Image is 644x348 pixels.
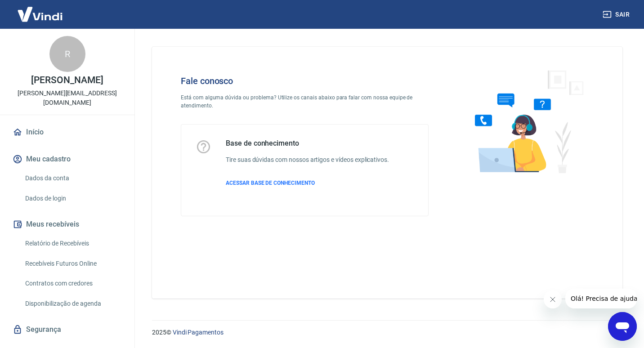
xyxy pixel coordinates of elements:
[173,329,224,336] a: Vindi Pagamentos
[226,180,315,186] span: ACESSAR BASE DE CONHECIMENTO
[7,89,127,107] p: [PERSON_NAME][EMAIL_ADDRESS][DOMAIN_NAME]
[565,289,637,308] iframe: Mensagem da empresa
[22,294,124,313] a: Disponibilização de agenda
[11,0,69,28] img: Vindi
[544,290,562,308] iframe: Fechar mensagem
[22,169,124,187] a: Dados da conta
[22,189,124,208] a: Dados de login
[11,149,124,169] button: Meu cadastro
[22,274,124,293] a: Contratos com credores
[11,214,124,234] button: Meus recebíveis
[49,36,85,72] div: R
[5,6,76,13] span: Olá! Precisa de ajuda?
[11,122,124,142] a: Início
[226,179,389,187] a: ACESSAR BASE DE CONHECIMENTO
[181,76,429,86] h4: Fale conosco
[22,254,124,273] a: Recebíveis Futuros Online
[152,328,622,337] p: 2025 ©
[11,320,124,339] a: Segurança
[31,76,103,85] p: [PERSON_NAME]
[226,155,389,165] h6: Tire suas dúvidas com nossos artigos e vídeos explicativos.
[181,94,429,110] p: Está com alguma dúvida ou problema? Utilize os canais abaixo para falar com nossa equipe de atend...
[22,234,124,253] a: Relatório de Recebíveis
[608,312,637,341] iframe: Botão para abrir a janela de mensagens
[457,61,594,181] img: Fale conosco
[226,139,389,148] h5: Base de conhecimento
[601,6,633,23] button: Sair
